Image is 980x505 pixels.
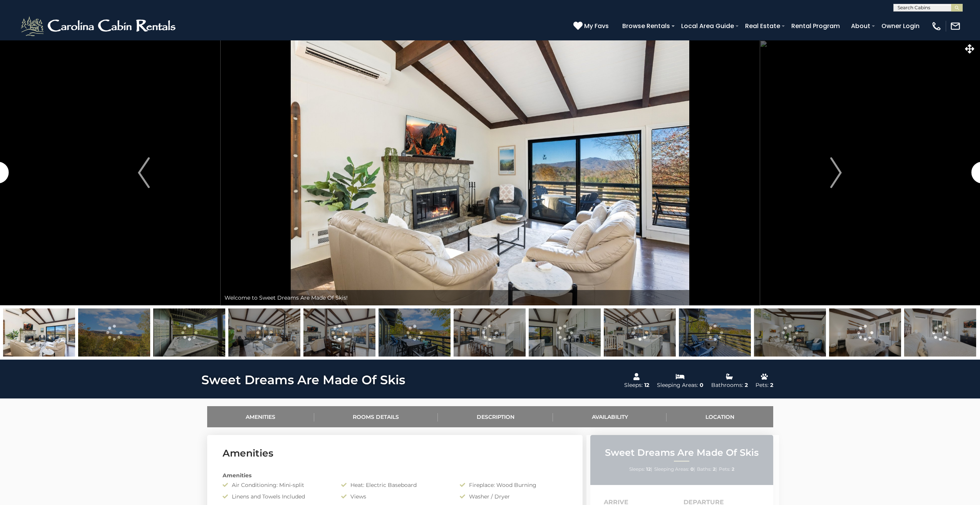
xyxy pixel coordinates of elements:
div: Heat: Electric Baseboard [335,481,454,489]
a: Availability [553,406,667,427]
img: 167530466 [303,308,375,357]
img: 168962302 [153,308,225,357]
img: arrow [138,157,149,188]
a: Local Area Guide [677,19,738,33]
img: phone-regular-white.png [931,21,942,32]
img: 167530463 [228,308,300,357]
div: Welcome to Sweet Dreams Are Made Of Skis! [221,290,760,305]
img: 167530468 [829,308,901,357]
div: Views [335,493,454,500]
a: About [847,19,874,33]
a: Rental Program [787,19,844,33]
img: 167530465 [604,308,676,357]
img: 167530469 [904,308,976,357]
a: Real Estate [741,19,784,33]
img: White-1-2.png [19,15,179,38]
button: Previous [67,40,221,305]
div: Amenities [217,472,573,479]
span: My Favs [584,21,609,31]
img: 167390704 [529,308,601,357]
img: 167530462 [3,308,75,357]
img: 167390701 [754,308,826,357]
div: Linens and Towels Included [217,493,335,500]
a: Description [438,406,553,427]
img: 167390716 [379,308,451,357]
a: Rooms Details [314,406,438,427]
img: 167530464 [454,308,526,357]
a: My Favs [573,21,611,31]
img: 167390717 [679,308,751,357]
a: Location [667,406,773,427]
img: arrow [830,157,842,188]
button: Next [759,40,913,305]
div: Fireplace: Wood Burning [454,481,573,489]
div: Air Conditioning: Mini-split [217,481,335,489]
a: Amenities [207,406,314,427]
img: mail-regular-white.png [950,21,961,32]
div: Washer / Dryer [454,493,573,500]
h3: Amenities [223,447,567,460]
a: Owner Login [878,19,923,33]
img: 167390720 [78,308,150,357]
a: Browse Rentals [618,19,674,33]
